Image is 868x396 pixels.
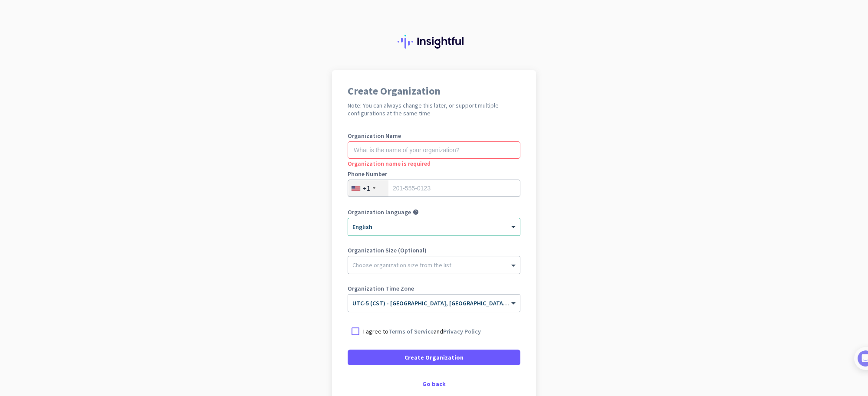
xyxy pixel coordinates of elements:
[363,184,370,193] div: +1
[443,327,481,335] a: Privacy Policy
[348,285,520,291] label: Organization Time Zone
[398,35,470,49] img: Insightful
[413,209,419,215] i: help
[348,86,520,96] h1: Create Organization
[348,171,520,177] label: Phone Number
[348,101,520,117] h2: Note: You can always change this later, or support multiple configurations at the same time
[348,141,520,159] input: What is the name of your organization?
[348,209,411,215] label: Organization language
[348,350,520,365] button: Create Organization
[388,327,434,335] a: Terms of Service
[404,353,464,362] span: Create Organization
[348,180,520,197] input: 201-555-0123
[348,381,520,387] div: Go back
[348,160,431,167] span: Organization name is required
[363,327,481,336] p: I agree to and
[348,133,520,139] label: Organization Name
[348,247,520,253] label: Organization Size (Optional)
